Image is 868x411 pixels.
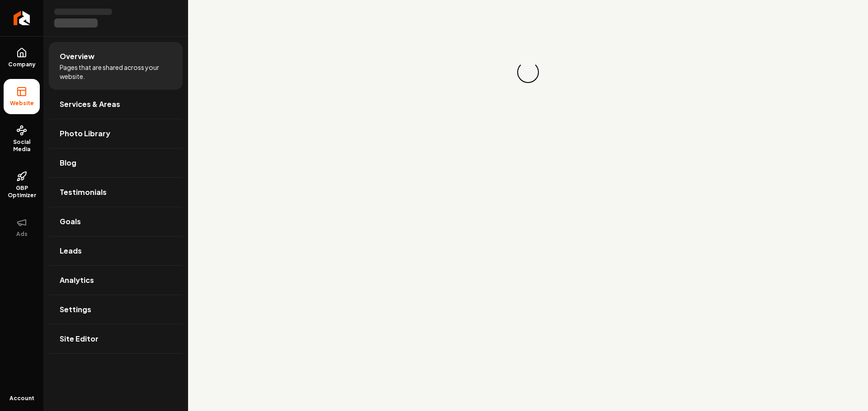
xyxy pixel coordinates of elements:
a: Photo Library [49,119,183,148]
a: Company [4,40,40,75]
a: Social Media [4,118,40,160]
a: Leads [49,236,183,265]
span: Analytics [60,275,94,286]
div: Loading [515,60,541,85]
span: Account [9,395,34,402]
span: Settings [60,304,91,315]
span: Overview [60,51,94,62]
a: Services & Areas [49,90,183,119]
span: Ads [13,231,31,238]
a: Site Editor [49,324,183,353]
span: Blog [60,157,76,168]
a: Analytics [49,266,183,295]
span: Testimonials [60,187,107,198]
span: GBP Optimizer [4,185,40,199]
span: Company [5,61,39,68]
a: Blog [49,148,183,177]
a: Goals [49,207,183,236]
span: Photo Library [60,128,110,139]
span: Leads [60,245,82,256]
a: GBP Optimizer [4,164,40,206]
button: Ads [4,210,40,245]
span: Pages that are shared across your website. [60,63,172,81]
span: Site Editor [60,333,99,344]
a: Testimonials [49,178,183,207]
span: Website [6,100,38,107]
a: Settings [49,295,183,324]
span: Goals [60,216,81,227]
img: Rebolt Logo [14,11,30,25]
span: Social Media [4,139,40,153]
span: Services & Areas [60,99,120,110]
